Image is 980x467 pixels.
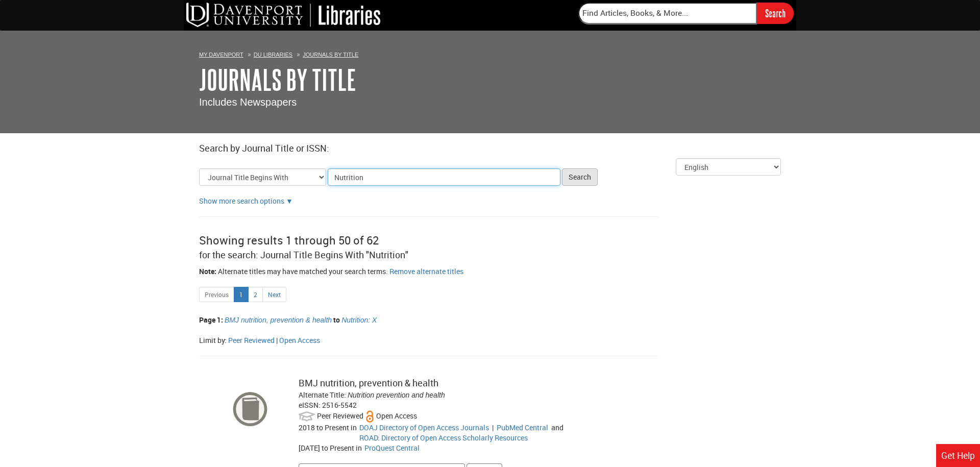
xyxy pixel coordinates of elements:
span: in [356,443,362,453]
a: My Davenport [199,52,243,58]
span: Showing results 1 through 50 of 62 [199,233,379,248]
p: Includes Newspapers [199,95,781,110]
ol: Breadcrumbs [199,49,781,59]
a: Go to DOAJ Directory of Open Access Journals [359,423,489,432]
span: and [550,423,565,432]
a: Journals By Title [199,64,356,95]
a: Show more search options [286,196,293,206]
span: Page 1: [199,315,223,325]
a: Show more search options [199,196,284,206]
a: Remove alternate titles [389,266,463,276]
a: Filter by peer open access [279,335,320,345]
div: 2018 [299,423,359,443]
a: 1 [234,287,249,302]
span: Note: [199,266,216,276]
span: Alternate titles may have matched your search terms. [218,266,388,276]
a: Go to PubMed Central [497,423,548,432]
span: in [351,423,357,432]
span: | [276,335,278,345]
a: Previous [199,287,234,302]
a: Filter by peer reviewed [228,335,275,345]
input: Find Articles, Books, & More... [578,3,757,24]
span: Peer Reviewed [317,411,363,421]
a: Go to ROAD: Directory of Open Access Scholarly Resources [359,433,528,443]
label: Search inside this journal [299,372,299,372]
input: Search [757,3,794,23]
img: cover image for: BMJ nutrition, prevention & health [227,377,273,441]
a: Next [262,287,286,302]
span: Nutrition prevention and health [348,391,445,399]
span: Nutrition: X [341,316,377,324]
span: Alternate Title: [299,390,346,400]
img: DU Libraries [186,3,380,27]
button: Search [562,168,598,186]
span: | [491,423,495,432]
div: eISSN: 2516-5542 [299,400,632,410]
a: Get Help [936,444,980,467]
div: [DATE] [299,443,364,453]
a: DU Libraries [254,52,292,58]
span: Limit by: [199,335,227,345]
img: Peer Reviewed: [299,410,315,423]
span: Open Access [376,411,417,421]
div: BMJ nutrition, prevention & health [299,377,632,390]
span: for the search: Journal Title Begins With "Nutrition" [199,249,408,261]
img: Open Access: [365,410,375,423]
a: 2 [248,287,263,302]
span: BMJ nutrition, prevention & health [225,316,332,324]
span: to [333,315,340,325]
a: Go to ProQuest Central [364,443,420,453]
a: Journals By Title [303,52,358,58]
span: to Present [316,423,349,432]
span: to Present [322,443,354,453]
h2: Search by Journal Title or ISSN: [199,143,781,154]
